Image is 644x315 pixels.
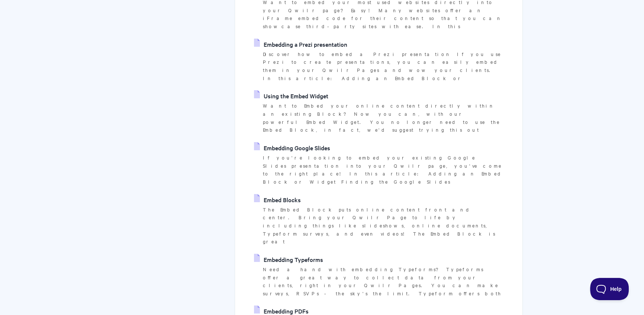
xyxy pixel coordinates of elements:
[254,142,330,153] a: Embedding Google Slides
[254,254,323,265] a: Embedding Typeforms
[263,206,504,246] p: The Embed Block puts online content front and center. Bring your Qwilr Page to life by including ...
[263,50,504,82] p: Discover how to embed a Prezi presentation If you use Prezi to create presentations, you can easi...
[263,265,504,298] p: Need a hand with embedding Typeforms? Typeforms offer a great way to collect data from your clien...
[263,102,504,134] p: Want to Embed your online content directly within an existing Block? Now you can, with our powerf...
[254,39,347,50] a: Embedding a Prezi presentation
[254,90,328,101] a: Using the Embed Widget
[263,154,504,186] p: If you're looking to embed your existing Google Slides presentation into your Qwilr page, you've ...
[254,194,301,205] a: Embed Blocks
[590,278,629,300] iframe: Toggle Customer Support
